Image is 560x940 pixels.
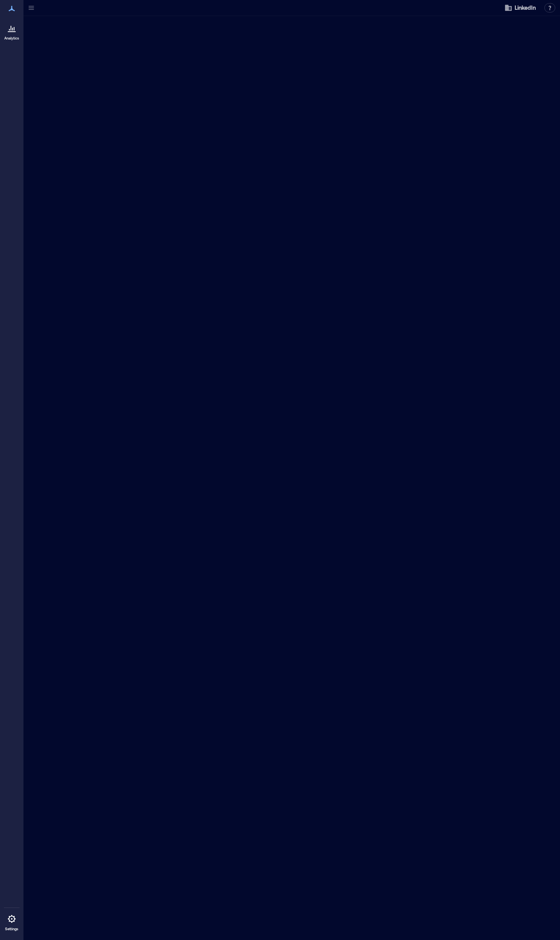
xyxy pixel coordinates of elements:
[2,19,22,43] a: Analytics
[5,927,18,931] p: Settings
[502,2,538,14] button: LinkedIn
[515,4,536,12] span: LinkedIn
[4,36,19,41] p: Analytics
[2,910,21,934] a: Settings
